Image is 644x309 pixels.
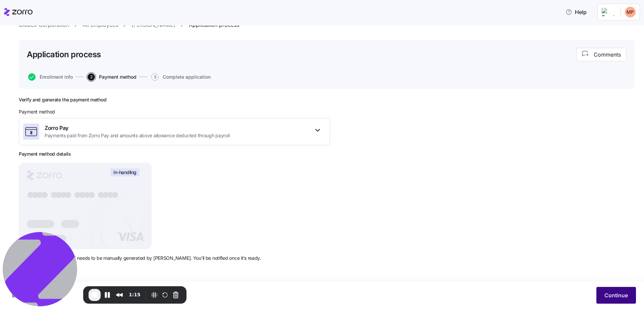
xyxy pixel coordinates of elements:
[28,73,73,81] button: Enrollment info
[55,190,63,200] tspan: ●
[107,190,114,200] tspan: ●
[40,75,73,79] span: Enrollment info
[50,190,58,200] tspan: ●
[602,8,615,16] img: Employer logo
[151,73,211,81] button: 3Complete application
[32,190,39,200] tspan: ●
[566,8,587,16] span: Help
[560,5,592,19] button: Help
[113,169,137,175] span: In-handling
[45,132,229,139] span: Payments paid from Zorro Pay and amounts above allowance deducted through payroll
[151,73,159,81] span: 3
[163,75,211,79] span: Complete application
[30,255,261,261] span: This payment method needs to be manually generated by [PERSON_NAME]. You’ll be notified once it’s...
[150,73,211,81] a: 3Complete application
[27,49,101,60] h1: Application process
[41,190,49,200] tspan: ●
[64,190,72,200] tspan: ●
[88,190,96,200] tspan: ●
[60,190,67,200] tspan: ●
[27,190,35,200] tspan: ●
[19,97,330,103] h2: Verify and generate the payment method
[604,291,628,299] span: Continue
[99,75,137,79] span: Payment method
[88,73,137,81] button: 2Payment method
[102,190,110,200] tspan: ●
[594,51,621,59] span: Comments
[19,151,71,157] h3: Payment method details
[86,73,137,81] a: 2Payment method
[19,108,55,115] span: Payment method
[27,73,73,81] a: Enrollment info
[88,73,95,81] span: 2
[576,48,627,61] button: Comments
[596,287,636,304] button: Continue
[625,7,636,17] img: 446a82e8e0b3e740ed07449cf5871109
[74,190,82,200] tspan: ●
[97,190,105,200] tspan: ●
[78,190,86,200] tspan: ●
[36,190,44,200] tspan: ●
[45,124,229,132] span: Zorro Pay
[83,190,91,200] tspan: ●
[111,190,119,200] tspan: ●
